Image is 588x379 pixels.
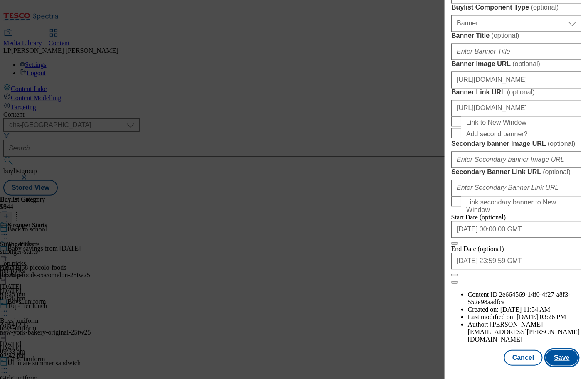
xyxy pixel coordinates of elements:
[468,321,580,343] span: [PERSON_NAME][EMAIL_ADDRESS][PERSON_NAME][DOMAIN_NAME]
[492,32,519,39] span: ( optional )
[468,291,571,305] span: 2e664569-14f0-4f27-a8f3-552e98aadfca
[451,274,458,276] button: Close
[451,168,581,176] label: Secondary Banner Link URL
[466,119,526,126] span: Link to New Window
[466,130,528,138] span: Add second banner?
[500,306,550,313] span: [DATE] 11:54 AM
[468,321,581,343] li: Author:
[451,253,581,269] input: Enter Date
[451,151,581,168] input: Enter Secondary banner Image URL
[451,71,581,88] input: Enter Banner Image URL
[451,242,458,245] button: Close
[504,350,542,366] button: Cancel
[451,32,581,40] label: Banner Title
[543,168,571,175] span: ( optional )
[451,140,581,148] label: Secondary banner Image URL
[451,43,581,60] input: Enter Banner Title
[531,4,559,11] span: ( optional )
[507,89,535,96] span: ( optional )
[512,60,540,67] span: ( optional )
[451,245,504,252] span: End Date (optional)
[468,291,581,306] li: Content ID
[451,88,581,96] label: Banner Link URL
[451,221,581,238] input: Enter Date
[468,313,581,321] li: Last modified on:
[548,140,576,147] span: ( optional )
[451,214,506,221] span: Start Date (optional)
[546,350,578,366] button: Save
[466,199,578,214] span: Link secondary banner to New Window
[451,180,581,196] input: Enter Secondary Banner Link URL
[451,60,581,68] label: Banner Image URL
[468,306,581,313] li: Created on:
[517,313,566,320] span: [DATE] 03:26 PM
[451,3,581,12] label: Buylist Component Type
[451,100,581,116] input: Enter Banner Link URL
